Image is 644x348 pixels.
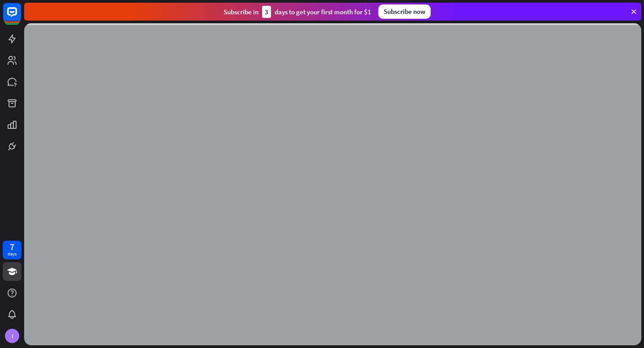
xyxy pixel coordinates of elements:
[224,6,371,18] div: Subscribe in days to get your first month for $1
[262,6,271,18] div: 3
[10,243,14,251] div: 7
[378,4,431,19] div: Subscribe now
[8,251,17,257] div: days
[5,329,19,343] div: I
[3,241,21,259] a: 7 days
